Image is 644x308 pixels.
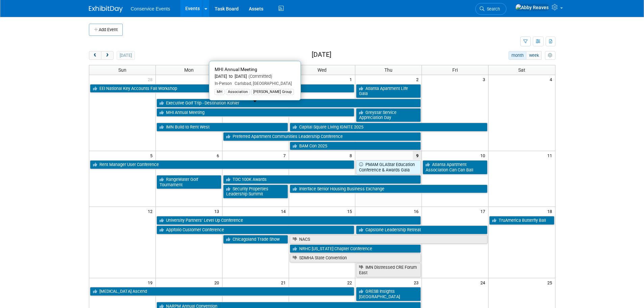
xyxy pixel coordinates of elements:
a: [MEDICAL_DATA] Ascend [90,287,355,296]
a: Preferred Apartment Communities Leadership Conference [223,132,421,141]
a: Executive Golf Trip - Destination Kohler [157,99,421,108]
a: Atlanta Apartment Life Gala [356,84,421,98]
span: Fri [452,67,458,73]
span: 4 [549,75,555,84]
a: NACS [290,235,488,244]
a: Atlanta Apartment Association Can Can Ball [423,160,487,174]
a: IMN Distressed CRE Forum East [356,263,421,277]
span: 28 [147,75,156,84]
div: MH [215,89,224,95]
span: 10 [480,151,488,160]
span: MHI Annual Meeting [215,67,257,72]
div: Association [226,89,250,95]
button: myCustomButton [545,51,555,60]
a: TruAmerica Butterfly Ball [489,216,554,225]
span: 23 [413,278,422,287]
span: 16 [413,207,422,215]
a: TDC 100K Awards [223,175,421,184]
span: 20 [214,278,222,287]
span: 8 [349,151,355,160]
a: Capital Square Living IGNITE 2025 [290,123,488,132]
div: [DATE] to [DATE] [215,74,295,79]
a: Search [475,3,506,15]
span: 7 [283,151,289,160]
span: 1 [349,75,355,84]
button: [DATE] [117,51,135,60]
span: 17 [480,207,488,215]
span: 22 [347,278,355,287]
button: prev [89,51,101,60]
button: Add Event [89,24,123,36]
a: Appfolio Customer Conference [157,226,355,234]
span: 21 [280,278,289,287]
span: 25 [547,278,555,287]
a: EEI National Key Accounts Fall Workshop [90,84,355,93]
button: next [101,51,114,60]
span: In-Person [215,81,232,86]
a: SDMHA State Convention [290,254,421,262]
span: 6 [216,151,222,160]
a: Interface Senior Housing Business Exchange [290,185,488,193]
a: IMN Build to Rent West [157,123,288,132]
a: NRHC [US_STATE] Chapter Conference [290,244,421,253]
span: 18 [547,207,555,215]
span: 12 [147,207,156,215]
a: RangeWater Golf Tournament [157,175,221,189]
img: Abby Reaves [515,4,549,11]
span: Search [484,6,500,11]
span: 14 [280,207,289,215]
a: Chicagoland Trade Show [223,235,288,244]
span: 15 [347,207,355,215]
a: Security Properties Leadership Summit [223,185,288,198]
span: 9 [413,151,422,160]
button: week [526,51,542,60]
i: Personalize Calendar [548,53,552,58]
span: 2 [415,75,422,84]
div: [PERSON_NAME] Group [251,89,294,95]
span: (Committed) [247,74,272,79]
span: Sun [118,67,126,73]
a: Rent Manager User Conference [90,160,355,169]
button: month [508,51,526,60]
a: PMAM GLAStar Education Conference & Awards Gala [356,160,421,174]
a: Capstone Leadership Retreat [356,226,487,234]
span: Thu [384,67,392,73]
span: 3 [482,75,488,84]
a: Greystar Service Appreciation Day [356,108,421,122]
a: University Partners’ Level Up Conference [157,216,421,225]
span: 13 [214,207,222,215]
span: 24 [480,278,488,287]
img: ExhibitDay [89,6,123,13]
span: 19 [147,278,156,287]
a: BAM Con 2025 [290,142,421,150]
span: Conservice Events [131,6,170,11]
span: Carlsbad, [GEOGRAPHIC_DATA] [232,81,292,86]
span: 5 [149,151,156,160]
a: MHI Annual Meeting [157,108,355,117]
span: 11 [547,151,555,160]
a: GRESB Insights [GEOGRAPHIC_DATA] [356,287,421,301]
span: Sat [518,67,525,73]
